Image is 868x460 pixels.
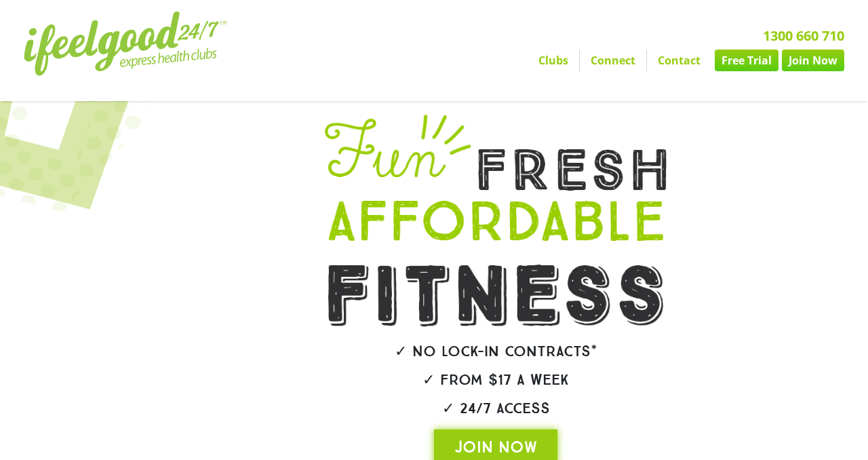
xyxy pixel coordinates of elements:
[528,50,579,71] a: Clubs
[286,372,705,387] h2: ✓ From $17 a week
[316,50,845,71] nav: Menu
[286,401,705,416] h2: ✓ 24/7 Access
[715,50,778,71] a: Free Trial
[647,50,711,71] a: Contact
[580,50,646,71] a: Connect
[286,344,705,359] h2: ✓ No lock-in contracts*
[454,436,537,458] span: JOIN NOW
[763,26,844,45] a: 1300 660 710
[782,50,844,71] a: Join Now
